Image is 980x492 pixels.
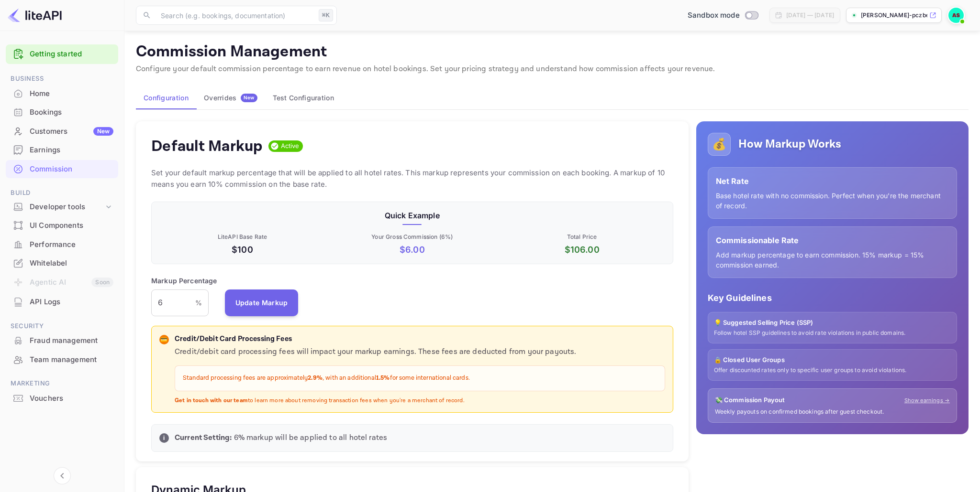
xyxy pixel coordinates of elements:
div: Vouchers [30,393,113,404]
div: Developer tools [30,202,104,213]
div: Fraud management [6,332,118,350]
p: 💰 [712,136,726,153]
button: Collapse navigation [54,467,71,484]
p: Commissionable Rate [716,235,949,246]
span: New [241,95,257,101]
button: Update Markup [225,289,299,316]
p: 💡 Suggested Selling Price (SSP) [714,318,951,328]
div: Switch to Production mode [684,10,762,21]
a: Fraud management [6,332,118,349]
div: Overrides [204,94,257,102]
div: Home [6,85,118,103]
p: [PERSON_NAME]-pczbe... [861,11,927,20]
div: Performance [30,239,113,250]
div: UI Components [30,220,113,231]
h5: How Markup Works [738,137,841,152]
p: to learn more about removing transaction fees when you're a merchant of record. [175,397,665,405]
div: Bookings [6,103,118,122]
h4: Default Markup [151,137,263,156]
div: New [93,127,113,136]
span: Security [6,321,118,332]
button: Configuration [136,86,196,109]
div: Earnings [30,145,113,156]
div: Customers [30,126,113,137]
div: Team management [30,354,113,365]
img: Andreas Stefanis [948,8,964,23]
span: Build [6,188,118,198]
p: % [195,298,202,308]
span: Active [277,141,303,151]
img: LiteAPI logo [8,8,62,23]
p: Set your default markup percentage that will be applied to all hotel rates. This markup represent... [151,167,673,190]
div: Bookings [30,107,113,118]
a: Performance [6,235,118,253]
div: Commission [6,160,118,179]
strong: 2.9% [308,374,323,382]
p: i [163,434,165,442]
p: Total Price [499,233,665,241]
span: Business [6,74,118,84]
a: CustomersNew [6,122,118,140]
a: Vouchers [6,389,118,407]
strong: Get in touch with our team [175,397,248,404]
div: Getting started [6,44,118,64]
p: Add markup percentage to earn commission. 15% markup = 15% commission earned. [716,250,949,270]
p: $ 106.00 [499,243,665,256]
p: 6 % markup will be applied to all hotel rates [175,432,665,444]
span: Marketing [6,378,118,389]
div: Performance [6,235,118,254]
div: CustomersNew [6,122,118,141]
input: 0 [151,289,195,316]
a: UI Components [6,216,118,234]
p: Standard processing fees are approximately , with an additional for some international cards. [183,374,657,383]
a: Getting started [30,49,113,60]
div: Developer tools [6,199,118,215]
p: 💸 Commission Payout [715,396,785,405]
p: LiteAPI Base Rate [159,233,325,241]
span: Sandbox mode [688,10,740,21]
p: Your Gross Commission ( 6 %) [329,233,495,241]
button: Test Configuration [265,86,342,109]
div: API Logs [6,293,118,311]
a: Show earnings → [904,396,950,405]
strong: 1.5% [376,374,390,382]
a: Home [6,85,118,102]
a: Commission [6,160,118,178]
div: Whitelabel [30,258,113,269]
input: Search (e.g. bookings, documentation) [155,6,315,25]
p: Commission Management [136,43,969,62]
div: Commission [30,164,113,175]
a: Team management [6,351,118,368]
p: Credit/debit card processing fees will impact your markup earnings. These fees are deducted from ... [175,346,665,358]
a: API Logs [6,293,118,310]
p: 🔒 Closed User Groups [714,355,951,365]
div: UI Components [6,216,118,235]
div: Earnings [6,141,118,160]
p: Key Guidelines [708,291,957,304]
div: Whitelabel [6,254,118,273]
a: Earnings [6,141,118,159]
div: Team management [6,351,118,369]
p: Quick Example [159,210,665,221]
a: Whitelabel [6,254,118,272]
p: Weekly payouts on confirmed bookings after guest checkout. [715,408,950,416]
div: Fraud management [30,335,113,346]
strong: Current Setting: [175,433,232,443]
p: Configure your default commission percentage to earn revenue on hotel bookings. Set your pricing ... [136,64,969,75]
p: Credit/Debit Card Processing Fees [175,334,665,345]
div: ⌘K [319,9,333,21]
p: Offer discounted rates only to specific user groups to avoid violations. [714,366,951,374]
div: [DATE] — [DATE] [786,11,834,20]
p: $100 [159,243,325,256]
p: Net Rate [716,175,949,187]
div: Home [30,88,113,99]
p: Follow hotel SSP guidelines to avoid rate violations in public domains. [714,329,951,337]
div: Vouchers [6,389,118,408]
p: Base hotel rate with no commission. Perfect when you're the merchant of record. [716,191,949,211]
div: API Logs [30,297,113,308]
p: $ 6.00 [329,243,495,256]
a: Bookings [6,103,118,121]
p: Markup Percentage [151,276,217,286]
p: 💳 [160,335,167,344]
